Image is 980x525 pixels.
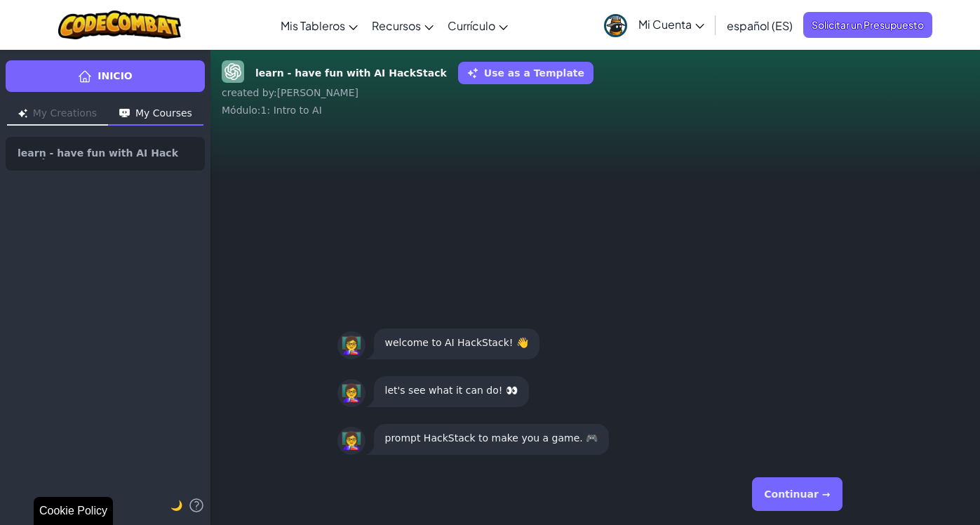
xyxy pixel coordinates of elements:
[337,427,365,455] div: 👩‍🏫
[7,103,108,126] button: My Creations
[803,12,932,38] a: Solicitar un Presupuesto
[6,60,205,92] a: Inicio
[604,14,627,37] img: avatar
[638,17,704,32] span: Mi Cuenta
[281,18,345,33] span: Mis Tableros
[58,11,181,39] img: CodeCombat logo
[337,379,365,407] div: 👩‍🏫
[274,6,365,44] a: Mis Tableros
[372,18,421,33] span: Recursos
[255,66,447,81] strong: learn - have fun with AI HackStack
[119,109,130,118] img: Icon
[222,60,244,83] img: GPT-4
[18,109,27,118] img: Icon
[18,148,182,159] span: learn - have fun with AI HackStack
[365,6,441,44] a: Recursos
[98,69,133,84] span: Inicio
[222,103,969,117] div: Módulo : 1: Intro to AI
[441,6,515,44] a: Currículo
[337,331,365,359] div: 👩‍🏫
[34,497,113,525] div: Cookie Policy
[170,500,182,511] span: 🌙
[170,497,182,514] button: 🌙
[385,430,598,446] p: prompt HackStack to make you a game. 🎮
[222,87,358,98] span: created by : [PERSON_NAME]
[727,18,793,33] span: español (ES)
[448,18,495,33] span: Currículo
[458,62,593,84] button: Use as a Template
[108,103,203,126] button: My Courses
[720,6,800,44] a: español (ES)
[6,137,205,171] a: learn - have fun with AI HackStack
[752,477,842,511] button: Continuar →
[385,382,518,399] p: let's see what it can do! 👀
[385,334,528,351] p: welcome to AI HackStack! 👋
[597,3,711,47] a: Mi Cuenta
